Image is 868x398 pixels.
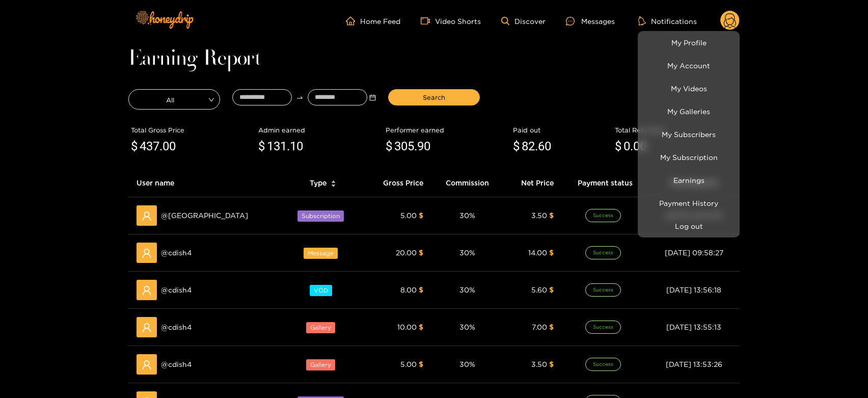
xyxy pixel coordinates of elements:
[640,217,737,235] button: Log out
[640,125,737,143] a: My Subscribers
[640,79,737,97] a: My Videos
[640,102,737,120] a: My Galleries
[640,194,737,212] a: Payment History
[640,148,737,166] a: My Subscription
[640,171,737,189] a: Earnings
[640,34,737,51] a: My Profile
[640,57,737,74] a: My Account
